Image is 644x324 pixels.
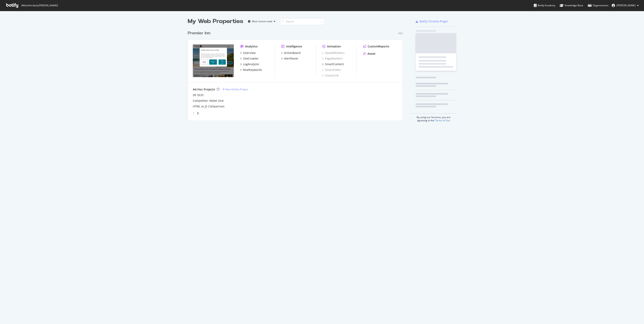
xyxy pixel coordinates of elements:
[608,2,642,9] button: [PERSON_NAME]
[223,88,248,91] a: New Ad-Hoc Project
[322,68,341,72] a: SmartIndex
[420,19,448,23] div: Botify Chrome Plugin
[327,44,341,48] div: Activation
[617,4,636,7] span: Maisie Hill
[368,44,389,48] div: CustomReports
[226,88,248,91] div: New Ad-Hoc Project
[188,17,243,25] div: My Web Properties
[435,119,450,122] a: Terms of Use
[193,44,234,77] img: https://www.premierinn.com/
[196,111,199,115] div: angle-right
[280,18,325,25] input: Search
[243,51,256,55] div: Overview
[284,57,298,61] div: AlertPanel
[411,113,456,122] div: By using our Services, you are agreeing to the
[588,3,608,7] div: Organizations
[243,57,259,61] div: SiteCrawler
[245,44,258,48] div: Analytics
[367,52,375,56] div: Assist
[363,52,375,56] a: Assist
[240,68,262,72] a: RealKeywords
[191,110,196,116] div: angle-left
[243,62,259,66] div: LogAnalyzer
[398,32,403,35] div: Pro
[286,44,302,48] div: Intelligence
[560,3,583,7] div: Knowledge Base
[322,73,339,78] a: SmartLink
[188,25,406,120] div: grid
[281,51,301,55] a: ActionBoard
[193,104,224,108] a: HTML vs JS Comparison
[240,51,256,55] a: Overview
[240,57,259,61] a: SiteCrawler
[193,93,204,97] a: DE DLPs
[252,20,272,23] div: Most recent crawl
[363,44,389,48] a: CustomReports
[246,18,277,25] button: Most recent crawl
[322,51,345,55] a: SpeedWorkers
[193,87,215,91] div: Ad-Hoc Projects
[188,30,210,36] div: Premier Inn
[416,19,448,23] a: Botify Chrome Plugin
[284,51,301,55] div: ActionBoard
[281,57,298,61] a: AlertPanel
[21,4,58,7] span: Welcome back, [PERSON_NAME] !
[325,62,344,66] div: SmartContent
[534,3,555,7] div: Botify Academy
[243,68,262,72] div: RealKeywords
[188,30,212,36] a: Premier Inn
[322,62,344,66] a: SmartContent
[322,57,343,61] a: PageWorkers
[240,62,259,66] a: LogAnalyzer
[193,99,224,103] a: Competitor: Motel One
